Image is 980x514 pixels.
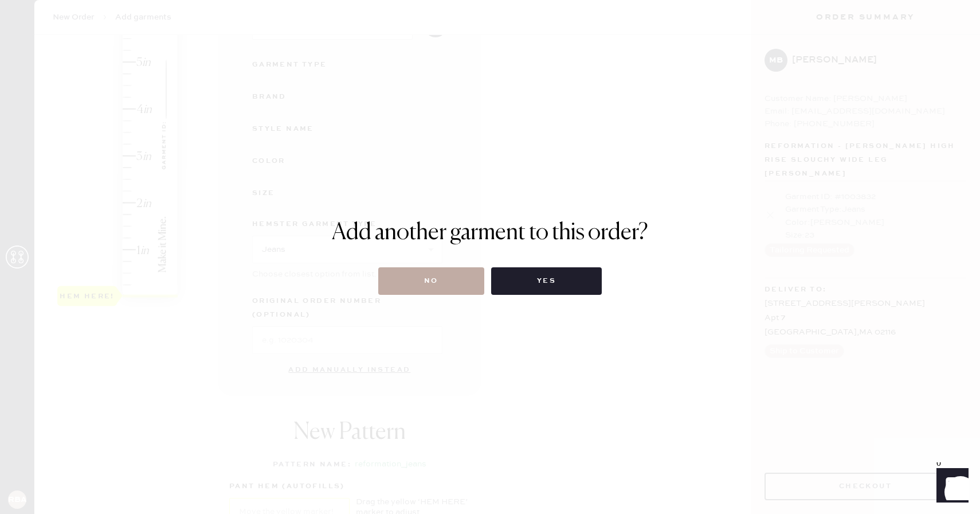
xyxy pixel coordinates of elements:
[491,267,602,295] button: Yes
[332,219,648,247] h1: Add another garment to this order?
[378,267,484,295] button: No
[926,462,975,512] iframe: Front Chat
